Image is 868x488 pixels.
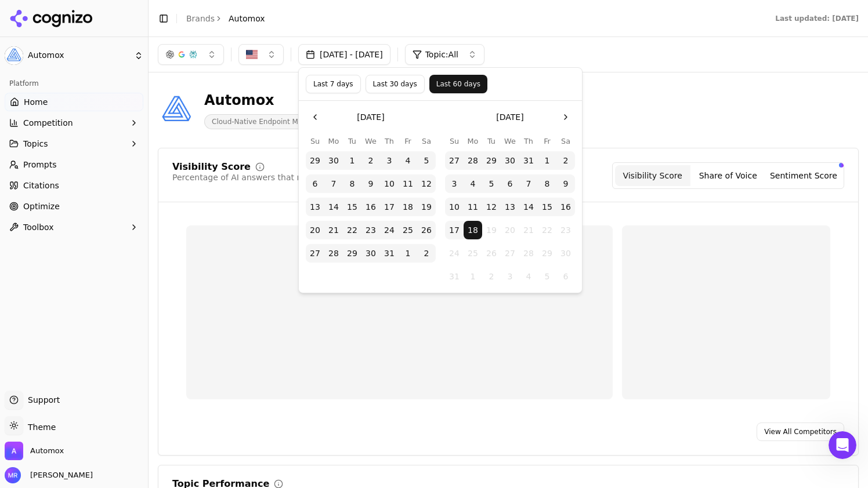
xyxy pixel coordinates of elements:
[324,244,343,263] button: Monday, July 28th, 2025, selected
[30,446,64,456] span: Automox
[306,174,324,193] button: Sunday, July 6th, 2025, selected
[519,198,538,216] button: Thursday, August 14th, 2025, selected
[361,244,380,263] button: Wednesday, July 30th, 2025, selected
[5,134,143,153] button: Topics
[158,92,195,129] img: Automox
[482,151,501,170] button: Tuesday, July 29th, 2025, selected
[464,151,482,170] button: Monday, July 28th, 2025, selected
[9,192,223,289] div: Cognie says…
[37,380,46,389] button: Gif picker
[186,14,215,23] a: Brands
[361,174,380,193] button: Wednesday, July 9th, 2025, selected
[306,221,324,239] button: Sunday, July 20th, 2025, selected
[464,221,482,239] button: Today, Monday, August 18th, 2025, selected
[417,198,436,216] button: Saturday, July 19th, 2025, selected
[306,75,361,93] button: Last 7 days
[757,423,844,441] a: View All Competitors
[464,136,482,147] th: Monday
[182,5,204,27] button: Home
[343,221,361,239] button: Tuesday, July 22nd, 2025, selected
[615,165,690,186] button: Visibility Score
[445,174,464,193] button: Sunday, August 3rd, 2025, selected
[76,292,172,302] div: joined the conversation
[5,155,143,174] a: Prompts
[324,174,343,193] button: Monday, July 7th, 2025, selected
[306,198,324,216] button: Sunday, July 13th, 2025, selected
[343,151,361,170] button: Tuesday, July 1st, 2025, selected
[429,75,487,93] button: Last 60 days
[501,174,519,193] button: Wednesday, August 6th, 2025, selected
[399,221,417,239] button: Friday, July 25th, 2025, selected
[399,136,417,147] th: Friday
[556,136,575,147] th: Saturday
[55,380,64,389] button: Upload attachment
[501,151,519,170] button: Wednesday, July 30th, 2025, selected
[199,375,218,394] button: Send a message…
[361,221,380,239] button: Wednesday, July 23rd, 2025, selected
[229,13,265,24] span: Automox
[18,380,27,389] button: Emoji picker
[204,114,436,129] span: Cloud-Native Endpoint Management and Automation Software
[9,316,223,389] div: Alp says…
[445,136,575,286] table: August 2025
[464,198,482,216] button: Monday, August 11th, 2025, selected
[556,151,575,170] button: Saturday, August 2nd, 2025, selected
[399,151,417,170] button: Friday, July 4th, 2025, selected
[538,136,556,147] th: Friday
[23,423,56,432] span: Theme
[23,138,48,150] span: Topics
[361,136,380,147] th: Wednesday
[380,174,399,193] button: Thursday, July 10th, 2025, selected
[306,108,324,126] button: Go to the Previous Month
[28,262,94,271] b: A few minutes
[19,199,181,244] div: You’ll get replies here and in your email: ✉️
[399,244,417,263] button: Friday, August 1st, 2025, selected
[538,198,556,216] button: Friday, August 15th, 2025, selected
[61,291,73,303] img: Profile image for Alp
[324,136,343,147] th: Monday
[445,136,464,147] th: Sunday
[5,442,64,460] button: Open organization switcher
[23,180,59,191] span: Citations
[246,49,258,60] img: US
[556,198,575,216] button: Saturday, August 16th, 2025, selected
[445,198,464,216] button: Sunday, August 10th, 2025, selected
[380,136,399,147] th: Thursday
[519,136,538,147] th: Thursday
[417,136,436,147] th: Saturday
[5,114,143,132] button: Competition
[343,198,361,216] button: Tuesday, July 15th, 2025, selected
[5,218,143,236] button: Toolbox
[343,244,361,263] button: Tuesday, July 29th, 2025, selected
[417,151,436,170] button: Saturday, July 5th, 2025, selected
[324,151,343,170] button: Monday, June 30th, 2025, selected
[501,198,519,216] button: Wednesday, August 13th, 2025, selected
[5,93,143,111] a: Home
[204,91,436,110] div: Automox
[482,174,501,193] button: Tuesday, August 5th, 2025, selected
[380,151,399,170] button: Thursday, July 3rd, 2025, selected
[366,75,425,93] button: Last 30 days
[775,14,859,23] div: Last updated: [DATE]
[5,74,143,93] div: Platform
[24,96,48,108] span: Home
[361,151,380,170] button: Wednesday, July 2nd, 2025, selected
[324,198,343,216] button: Monday, July 14th, 2025, selected
[19,250,181,273] div: Our usual reply time 🕒
[464,174,482,193] button: Monday, August 4th, 2025, selected
[417,221,436,239] button: Saturday, July 26th, 2025, selected
[380,198,399,216] button: Thursday, July 17th, 2025, selected
[23,117,73,129] span: Competition
[399,198,417,216] button: Friday, July 18th, 2025, selected
[9,316,190,364] div: Hey [PERSON_NAME]! I think it is a great idea to add some short-form prompts in there.Alp • [DATE]
[5,197,143,216] a: Optimize
[690,165,766,186] button: Share of Voice
[306,151,324,170] button: Sunday, June 29th, 2025, selected
[23,159,57,170] span: Prompts
[519,151,538,170] button: Thursday, July 31st, 2025, selected
[5,467,21,483] img: Maddie Regis
[829,431,856,459] iframe: Intercom live chat
[343,174,361,193] button: Tuesday, July 8th, 2025, selected
[501,136,519,147] th: Wednesday
[26,470,93,480] span: [PERSON_NAME]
